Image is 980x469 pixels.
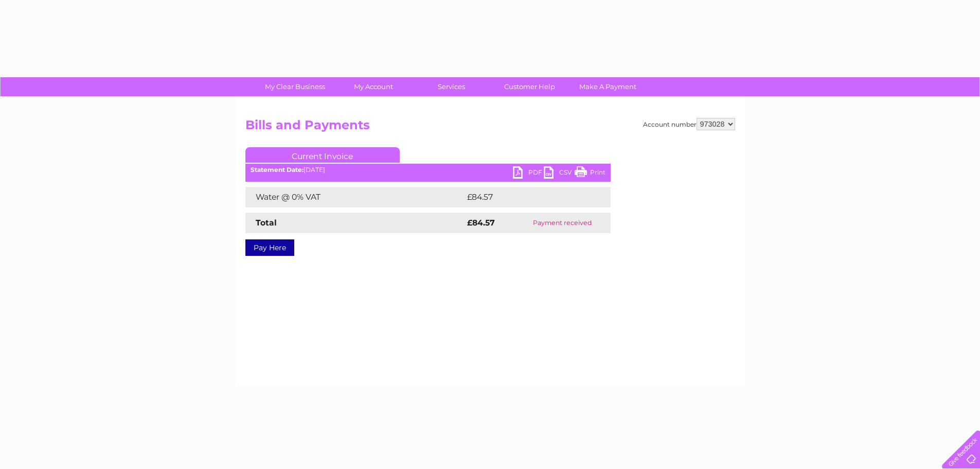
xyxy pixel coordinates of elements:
[245,118,735,137] h2: Bills and Payments
[245,147,400,163] a: Current Invoice
[253,77,337,96] a: My Clear Business
[331,77,416,96] a: My Account
[245,239,294,256] a: Pay Here
[575,166,605,181] a: Print
[514,213,610,233] td: Payment received
[245,166,611,173] div: [DATE]
[409,77,494,96] a: Services
[245,187,465,207] td: Water @ 0% VAT
[467,218,495,228] strong: £84.57
[487,77,572,96] a: Customer Help
[513,166,544,181] a: PDF
[256,218,277,228] strong: Total
[643,118,735,130] div: Account number
[465,187,590,207] td: £84.57
[544,166,575,181] a: CSV
[565,77,650,96] a: Make A Payment
[251,166,304,173] b: Statement Date:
